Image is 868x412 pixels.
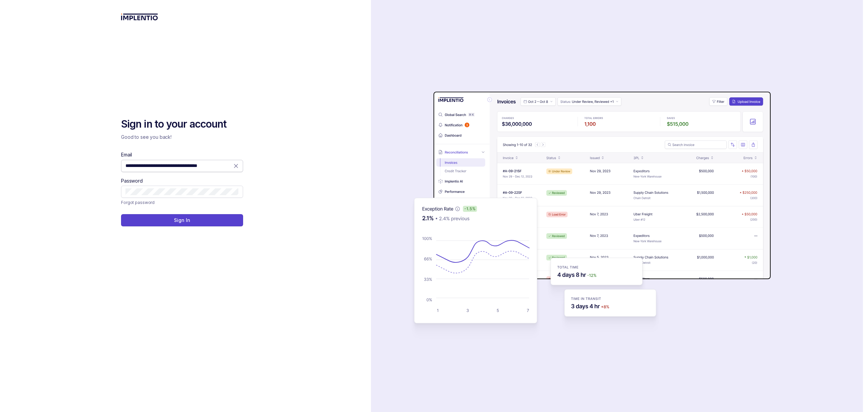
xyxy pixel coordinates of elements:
[174,217,190,224] p: Sign In
[121,14,158,20] img: logo
[121,214,243,226] button: Sign In
[121,134,243,141] p: Good to see you back!
[390,70,773,342] img: signin-background.svg
[121,199,155,206] a: Link Forgot password
[121,117,243,131] h2: Sign in to your account
[121,151,132,158] label: Email
[121,177,143,184] label: Password
[121,199,155,206] p: Forgot password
